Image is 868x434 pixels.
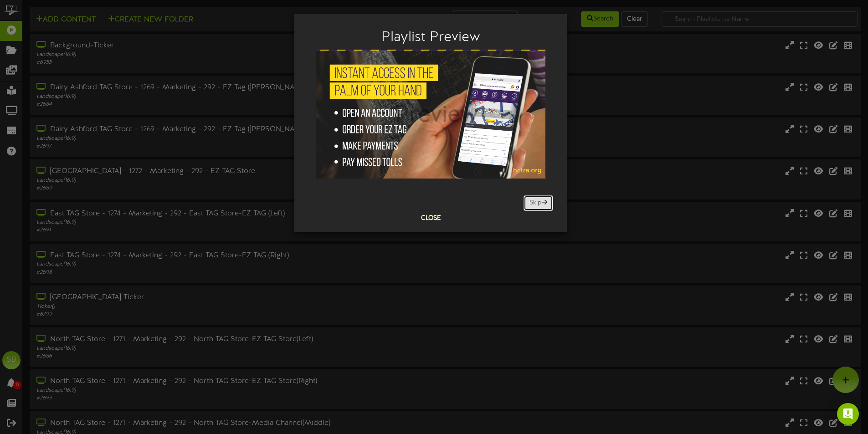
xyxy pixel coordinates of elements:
img: 1613437568-6008267-3178.jpg [301,50,560,179]
div: Open Intercom Messenger [837,403,859,425]
h2: Playlist Preview [308,30,553,45]
button: Close [416,211,446,225]
button: Skip [524,195,553,211]
div: Preview [395,54,478,200]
